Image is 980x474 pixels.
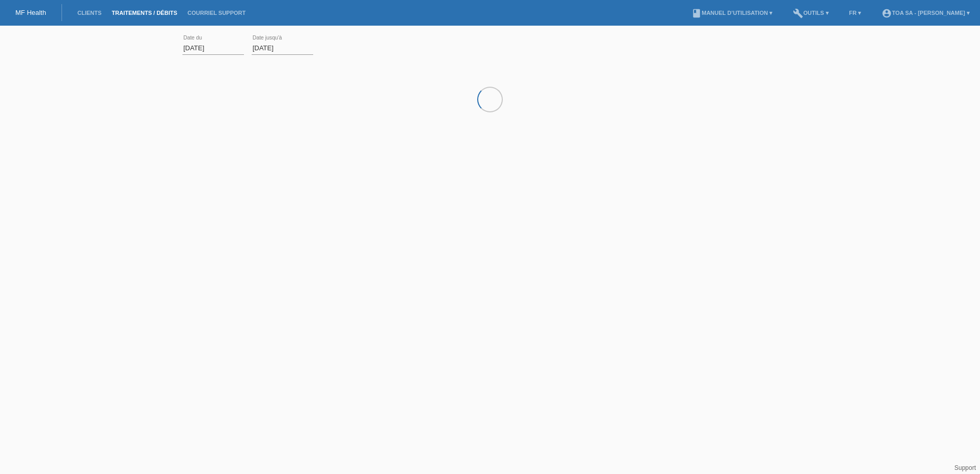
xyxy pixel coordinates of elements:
a: account_circleTOA SA - [PERSON_NAME] ▾ [876,10,975,16]
a: Traitements / débits [107,10,182,16]
i: build [793,8,803,18]
a: FR ▾ [844,10,867,16]
a: Support [954,464,976,471]
a: MF Health [15,9,46,16]
a: Courriel Support [182,10,251,16]
a: bookManuel d’utilisation ▾ [686,10,778,16]
i: book [691,8,702,18]
a: buildOutils ▾ [788,10,833,16]
a: Clients [72,10,107,16]
i: account_circle [882,8,892,18]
